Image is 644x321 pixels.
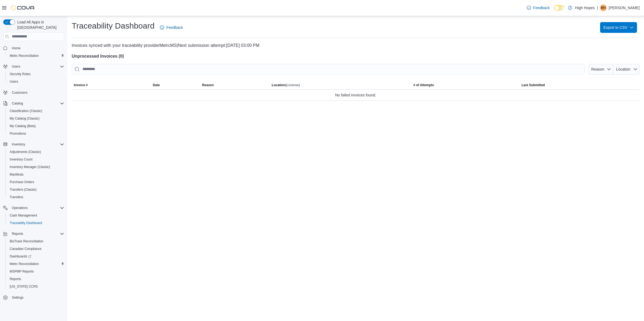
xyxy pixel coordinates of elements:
[5,148,66,156] button: Adjustments (Classic)
[5,107,66,115] button: Classification (Classic)
[8,186,39,193] a: Transfers (Classic)
[1,44,66,52] button: Home
[616,67,630,71] span: Location
[601,5,606,11] span: BH
[554,11,554,11] span: Dark Mode
[10,195,23,199] span: Transfers
[10,239,43,243] span: BioTrack Reconciliation
[12,206,28,210] span: Operations
[8,130,28,137] a: Promotions
[10,100,25,107] button: Catalog
[10,172,23,177] span: Manifests
[8,78,64,85] span: Users
[1,204,66,212] button: Operations
[8,238,64,245] span: BioTrack Reconciliation
[8,238,46,245] a: BioTrack Reconciliation
[15,19,64,30] span: Load All Apps in [GEOGRAPHIC_DATA]
[1,230,66,238] button: Reports
[10,116,40,121] span: My Catalog (Classic)
[10,277,21,281] span: Reports
[10,131,26,136] span: Promotions
[8,149,64,155] span: Adjustments (Classic)
[72,53,640,60] h4: Unprocessed Invoices ( 0 )
[600,22,637,33] button: Export to CSV
[335,92,376,98] span: No failed invoices found.
[10,231,64,237] span: Reports
[600,5,607,11] div: Bridjette Holland
[8,123,64,129] span: My Catalog (Beta)
[8,71,64,77] span: Security Roles
[8,53,41,59] a: Metrc Reconciliation
[1,89,66,96] button: Customers
[10,79,18,84] span: Users
[10,205,30,211] button: Operations
[5,212,66,219] button: Cash Management
[10,262,39,266] span: Metrc Reconciliation
[5,130,66,137] button: Promotions
[3,42,64,316] nav: Complex example
[10,187,37,192] span: Transfers (Classic)
[12,101,23,106] span: Catalog
[5,238,66,245] button: BioTrack Reconciliation
[10,150,41,154] span: Adjustments (Classic)
[10,100,64,107] span: Catalog
[10,165,50,169] span: Inventory Manager (Classic)
[166,25,183,30] span: Feedback
[285,83,300,87] span: (License)
[11,5,35,11] img: Cova
[5,275,66,283] button: Reports
[1,141,66,148] button: Inventory
[10,63,64,70] span: Users
[603,22,634,33] span: Export to CSV
[10,45,23,51] a: Home
[8,179,36,185] a: Purchase Orders
[8,115,64,122] span: My Catalog (Classic)
[554,5,565,11] input: Dark Mode
[8,194,64,200] span: Transfers
[10,63,22,70] button: Users
[12,142,25,146] span: Inventory
[8,283,40,290] a: [US_STATE] CCRS
[8,156,64,163] span: Inventory Count
[12,232,23,236] span: Reports
[10,294,64,301] span: Settings
[1,294,66,301] button: Settings
[10,205,64,211] span: Operations
[10,213,37,218] span: Cash Management
[8,123,38,129] a: My Catalog (Beta)
[597,5,598,11] p: |
[8,149,43,155] a: Adjustments (Classic)
[8,220,44,226] a: Traceabilty Dashboard
[153,83,160,87] span: Date
[5,171,66,178] button: Manifests
[10,141,27,148] button: Inventory
[202,83,214,87] span: Reason
[533,5,550,11] span: Feedback
[5,163,66,171] button: Inventory Manager (Classic)
[591,67,604,71] span: Reason
[1,63,66,70] button: Users
[5,186,66,193] button: Transfers (Classic)
[8,156,35,163] a: Inventory Count
[613,64,640,75] button: Location
[5,283,66,290] button: [US_STATE] CCRS
[8,246,44,252] a: Canadian Compliance
[5,260,66,268] button: Metrc Reconciliation
[10,180,34,184] span: Purchase Orders
[8,220,64,226] span: Traceabilty Dashboard
[10,294,26,301] a: Settings
[8,261,41,267] a: Metrc Reconciliation
[10,284,38,289] span: [US_STATE] CCRS
[8,276,23,282] a: Reports
[525,2,552,13] a: Feedback
[10,141,64,148] span: Inventory
[1,100,66,107] button: Catalog
[72,42,640,49] p: Invoices synced with your traceability provider MetrcMS | [DATE] 03:00 PM
[8,276,64,282] span: Reports
[10,54,39,58] span: Metrc Reconciliation
[5,52,66,60] button: Metrc Reconciliation
[8,268,64,275] span: MSPMP Reports
[8,53,64,59] span: Metrc Reconciliation
[12,90,27,95] span: Customers
[8,261,64,267] span: Metrc Reconciliation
